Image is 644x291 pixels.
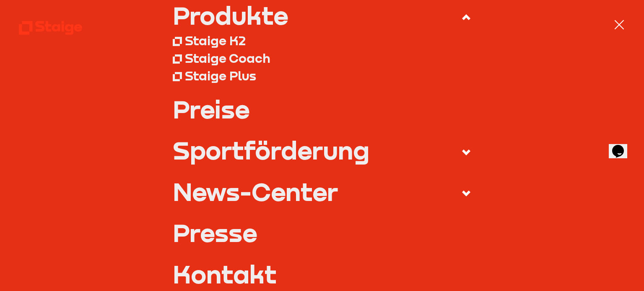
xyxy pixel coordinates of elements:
[173,3,288,28] div: Produkte
[609,133,636,158] iframe: chat widget
[185,33,246,48] div: Staige K2
[173,49,471,67] a: Staige Coach
[173,220,471,245] a: Presse
[185,68,256,83] div: Staige Plus
[173,97,471,121] a: Preise
[173,262,471,286] a: Kontakt
[173,32,471,49] a: Staige K2
[173,67,471,84] a: Staige Plus
[173,138,369,162] div: Sportförderung
[173,179,338,204] div: News-Center
[185,50,270,66] div: Staige Coach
